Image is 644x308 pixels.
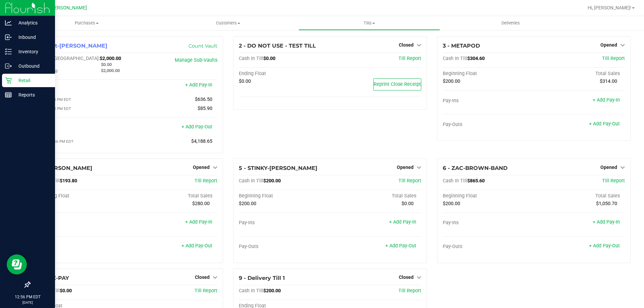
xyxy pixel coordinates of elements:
[158,20,298,26] span: Customers
[440,16,581,30] a: Deliveries
[12,33,52,41] p: Inbound
[399,42,414,48] span: Closed
[602,178,625,184] a: Till Report
[35,244,126,250] div: Pay-Outs
[443,71,534,77] div: Beginning Float
[181,124,212,130] a: + Add Pay-Out
[239,165,317,171] span: 5 - STINKY-[PERSON_NAME]
[35,83,126,89] div: Pay-Ins
[185,82,212,88] a: + Add Pay-In
[600,165,617,170] span: Opened
[239,71,330,77] div: Ending Float
[60,288,72,294] span: $0.00
[374,81,421,87] span: Reprint Close Receipt
[239,275,285,281] span: 9 - Delivery Till 1
[7,254,27,274] iframe: Resource center
[16,20,157,26] span: Purchases
[239,178,263,184] span: Cash In Till
[193,165,210,170] span: Opened
[239,201,256,206] span: $200.00
[399,274,414,280] span: Closed
[239,56,263,61] span: Cash In Till
[191,138,212,144] span: $4,188.65
[299,16,440,30] a: Tills
[588,5,631,10] span: Hi, [PERSON_NAME]!
[195,274,210,280] span: Closed
[492,20,529,26] span: Deliveries
[263,288,281,294] span: $200.00
[5,48,12,55] inline-svg: Inventory
[534,193,625,199] div: Total Sales
[593,219,620,225] a: + Add Pay-In
[12,76,52,84] p: Retail
[198,106,212,111] span: $85.90
[239,43,316,49] span: 2 - DO NOT USE - TEST TILL
[397,165,414,170] span: Opened
[35,43,107,49] span: 1 - Vault-[PERSON_NAME]
[195,288,217,294] a: Till Report
[602,56,625,61] a: Till Report
[596,201,617,206] span: $1,050.70
[398,288,421,294] a: Till Report
[373,78,421,90] button: Reprint Close Receipt
[195,178,217,184] a: Till Report
[5,63,12,69] inline-svg: Outbound
[35,220,126,226] div: Pay-Ins
[157,16,299,30] a: Customers
[12,62,52,70] p: Outbound
[5,34,12,41] inline-svg: Inbound
[35,165,92,171] span: 4 - [PERSON_NAME]
[12,48,52,56] p: Inventory
[263,56,275,61] span: $0.00
[443,220,534,226] div: Pay-Ins
[385,243,416,249] a: + Add Pay-Out
[398,178,421,184] a: Till Report
[195,97,212,102] span: $636.50
[239,220,330,226] div: Pay-Ins
[534,71,625,77] div: Total Sales
[5,77,12,84] inline-svg: Retail
[35,56,100,61] span: Cash In [GEOGRAPHIC_DATA]:
[467,56,485,61] span: $304.60
[239,78,251,84] span: $0.00
[5,19,12,26] inline-svg: Analytics
[299,20,439,26] span: Tills
[192,201,210,206] span: $280.00
[443,193,534,199] div: Beginning Float
[593,97,620,103] a: + Add Pay-In
[35,193,126,199] div: Beginning Float
[443,78,460,84] span: $200.00
[12,91,52,99] p: Reports
[3,300,52,305] p: [DATE]
[600,78,617,84] span: $314.00
[263,178,281,184] span: $200.00
[443,122,534,128] div: Pay-Outs
[239,193,330,199] div: Beginning Float
[101,62,112,67] span: $0.00
[12,19,52,27] p: Analytics
[443,178,467,184] span: Cash In Till
[185,219,212,225] a: + Add Pay-In
[401,201,414,206] span: $0.00
[389,219,416,225] a: + Add Pay-In
[443,244,534,250] div: Pay-Outs
[181,243,212,249] a: + Add Pay-Out
[330,193,421,199] div: Total Sales
[398,56,421,61] a: Till Report
[443,98,534,104] div: Pay-Ins
[467,178,485,184] span: $865.60
[189,43,217,49] a: Count Vault
[60,178,77,184] span: $193.80
[443,56,467,61] span: Cash In Till
[35,125,126,131] div: Pay-Outs
[443,201,460,206] span: $200.00
[600,42,617,48] span: Opened
[101,68,120,73] span: $2,000.00
[239,288,263,294] span: Cash In Till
